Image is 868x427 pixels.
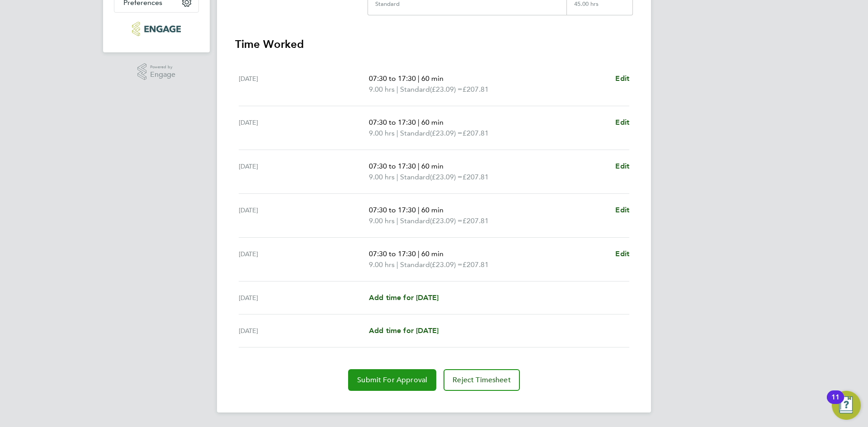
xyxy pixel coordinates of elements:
div: Standard [375,0,400,8]
span: Edit [615,162,629,170]
span: £207.81 [462,129,489,137]
span: 60 min [421,206,443,214]
span: 07:30 to 17:30 [369,249,416,258]
span: | [396,260,398,269]
img: protechltd-logo-retina.png [132,22,180,36]
span: £207.81 [462,173,489,181]
span: Standard [400,216,430,226]
div: [DATE] [239,325,369,336]
span: Edit [615,206,629,214]
div: 11 [831,397,840,409]
div: [DATE] [239,73,369,95]
span: | [396,129,398,137]
span: Edit [615,74,629,83]
span: Standard [400,172,430,183]
a: Add time for [DATE] [369,292,439,303]
span: (£23.09) = [430,216,462,225]
span: Powered by [150,63,175,71]
span: 9.00 hrs [369,260,395,269]
button: Reject Timesheet [443,369,520,391]
span: Standard [400,84,430,95]
span: 9.00 hrs [369,129,395,137]
a: Edit [615,117,629,128]
div: [DATE] [239,117,369,139]
span: | [396,85,398,94]
span: (£23.09) = [430,173,462,181]
span: | [418,162,420,170]
div: 45.00 hrs [566,0,632,15]
a: Powered byEngage [137,63,176,80]
span: 60 min [421,162,443,170]
span: Submit For Approval [357,375,427,385]
span: Add time for [DATE] [369,293,439,302]
span: | [396,216,398,225]
span: Reject Timesheet [453,375,511,385]
span: Standard [400,128,430,139]
a: Edit [615,73,629,84]
span: | [418,74,420,83]
div: [DATE] [239,292,369,303]
a: Edit [615,205,629,216]
span: £207.81 [462,260,489,269]
span: (£23.09) = [430,260,462,269]
span: £207.81 [462,216,489,225]
h3: Time Worked [235,37,633,52]
a: Edit [615,161,629,172]
span: 07:30 to 17:30 [369,162,416,170]
span: | [418,249,420,258]
span: 9.00 hrs [369,173,395,181]
span: 07:30 to 17:30 [369,206,416,214]
button: Submit For Approval [348,369,436,391]
span: Edit [615,118,629,127]
span: (£23.09) = [430,85,462,94]
span: £207.81 [462,85,489,94]
span: Engage [150,71,175,79]
a: Edit [615,249,629,259]
a: Add time for [DATE] [369,325,439,336]
span: | [418,118,420,127]
div: [DATE] [239,205,369,226]
span: | [418,206,420,214]
span: Standard [400,259,430,270]
span: | [396,173,398,181]
span: 07:30 to 17:30 [369,74,416,83]
a: Go to home page [114,22,199,36]
span: 9.00 hrs [369,216,395,225]
span: 07:30 to 17:30 [369,118,416,127]
span: 9.00 hrs [369,85,395,94]
span: (£23.09) = [430,129,462,137]
div: [DATE] [239,161,369,183]
button: Open Resource Center, 11 new notifications [832,391,861,420]
span: Edit [615,249,629,258]
span: Add time for [DATE] [369,326,439,335]
span: 60 min [421,249,443,258]
div: [DATE] [239,249,369,270]
span: 60 min [421,74,443,83]
span: 60 min [421,118,443,127]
